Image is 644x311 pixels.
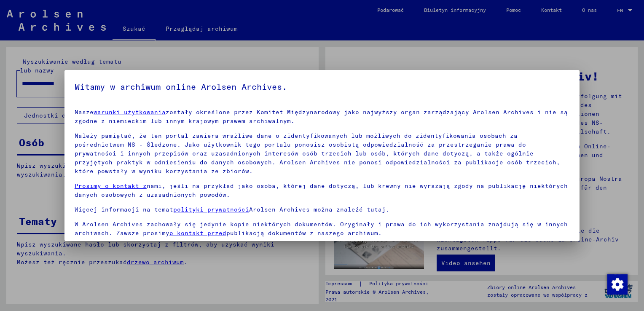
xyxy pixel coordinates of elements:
[75,80,569,94] h5: Witamy w archiwum online Arolsen Archives.
[75,182,569,199] p: nami, jeśli na przykład jako osoba, której dane dotyczą, lub krewny nie wyrażają zgody na publika...
[169,229,226,237] a: o kontakt przed
[75,205,569,214] p: Więcej informacji na temat Arolsen Archives można znaleźć tutaj.
[75,182,147,190] a: Prosimy o kontakt z
[75,131,569,176] p: Należy pamiętać, że ten portal zawiera wrażliwe dane o zidentyfikowanych lub możliwych do zidenty...
[75,108,569,126] p: Nasze zostały określone przez Komitet Międzynarodowy jako najwyższy organ zarządzający Arolsen Ar...
[94,108,166,116] a: warunki użytkowania
[75,220,569,238] p: W Arolsen Archives zachowały się jedynie kopie niektórych dokumentów. Oryginały i prawa do ich wy...
[173,206,249,213] a: polityki prywatności
[607,274,628,295] img: Zmienianie zgody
